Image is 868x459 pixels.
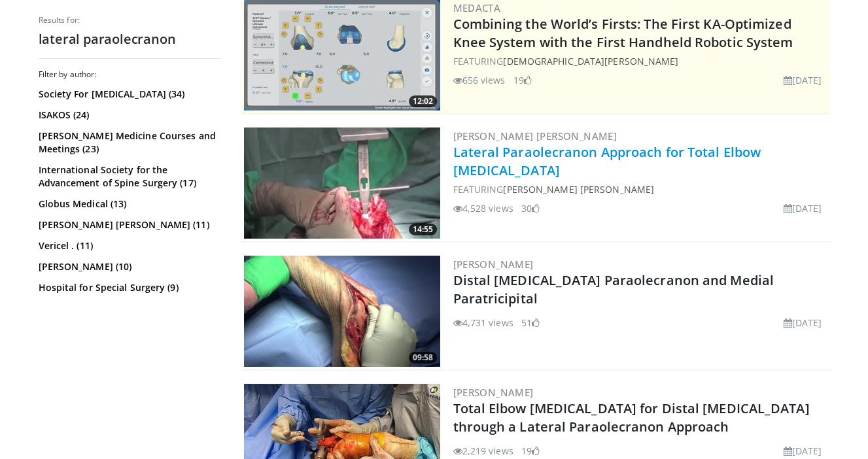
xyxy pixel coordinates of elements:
a: ISAKOS (24) [39,109,218,122]
img: fde2b368-6011-4921-85b8-b279478f60f7.300x170_q85_crop-smart_upscale.jpg [244,127,440,239]
span: 14:55 [409,224,437,235]
a: [PERSON_NAME] [PERSON_NAME] (11) [39,218,218,231]
li: 19 [513,73,532,87]
a: [PERSON_NAME] (10) [39,260,218,273]
h3: Filter by author: [39,69,222,80]
li: 656 views [453,73,506,87]
p: Results for: [39,15,222,25]
a: [PERSON_NAME] [PERSON_NAME] [453,129,617,143]
li: 4,731 views [453,316,513,330]
a: Total Elbow [MEDICAL_DATA] for Distal [MEDICAL_DATA] through a Lateral Paraolecranon Approach [453,399,810,435]
li: [DATE] [784,73,822,87]
a: International Society for the Advancement of Spine Surgery (17) [39,163,218,190]
a: Hospital for Special Surgery (9) [39,281,218,294]
span: 09:58 [409,352,437,364]
div: FEATURING [453,54,827,68]
li: [DATE] [784,201,822,215]
a: Globus Medical (13) [39,197,218,211]
a: Lateral Paraolecranon Approach for Total Elbow [MEDICAL_DATA] [453,143,761,179]
a: Society For [MEDICAL_DATA] (34) [39,88,218,101]
img: bf94998b-498d-4010-9aae-f9379e869519.300x170_q85_crop-smart_upscale.jpg [244,256,440,367]
span: 12:02 [409,95,437,107]
a: [PERSON_NAME] [453,386,534,399]
li: 4,528 views [453,201,513,215]
a: [PERSON_NAME] [PERSON_NAME] [503,183,654,195]
a: Combining the World’s Firsts: The First KA-Optimized Knee System with the First Handheld Robotic ... [453,15,793,51]
a: [PERSON_NAME] [453,258,534,271]
a: Distal [MEDICAL_DATA] Paraolecranon and Medial Paratricipital [453,271,774,307]
li: 30 [521,201,540,215]
a: 09:58 [244,256,440,367]
a: Medacta [453,1,501,14]
li: 19 [521,444,540,458]
li: 2,219 views [453,444,513,458]
li: 51 [521,316,540,330]
a: [PERSON_NAME] Medicine Courses and Meetings (23) [39,129,218,156]
a: 14:55 [244,127,440,239]
a: [DEMOGRAPHIC_DATA][PERSON_NAME] [503,55,678,67]
li: [DATE] [784,444,822,458]
h2: lateral paraolecranon [39,31,222,48]
li: [DATE] [784,316,822,330]
a: Vericel . (11) [39,239,218,252]
div: FEATURING [453,182,827,196]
